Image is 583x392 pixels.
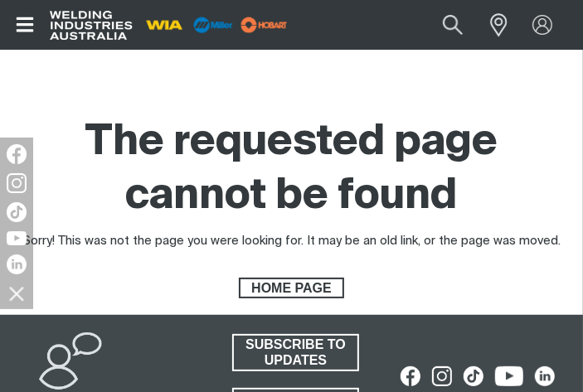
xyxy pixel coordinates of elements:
img: YouTube [7,231,27,245]
img: TikTok [7,202,27,222]
span: SUBSCRIBE TO UPDATES [234,334,357,371]
h1: The requested page cannot be found [13,116,570,224]
a: HOME PAGE [239,278,343,299]
a: SUBSCRIBE TO UPDATES [232,334,358,371]
input: Search product name or item no. [404,5,481,44]
img: Instagram [7,173,27,193]
img: hide socials [2,279,31,307]
button: Search products [425,5,481,44]
img: Facebook [7,144,27,164]
span: HOME PAGE [240,278,342,299]
img: LinkedIn [7,254,27,274]
div: Sorry! This was not the page you were looking for. It may be an old link, or the page was moved. [22,232,561,251]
